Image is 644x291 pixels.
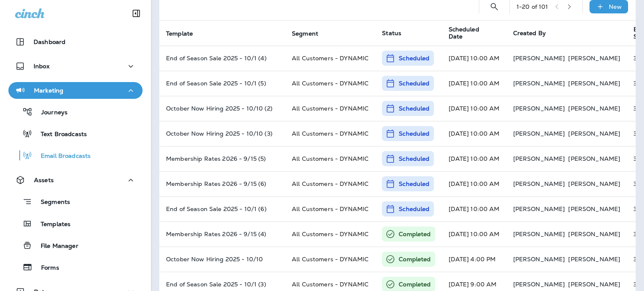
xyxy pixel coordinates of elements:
[32,242,78,250] p: File Manager
[8,125,143,142] button: Text Broadcasts
[292,105,369,112] span: All Customers - DYNAMIC
[399,205,429,213] p: Scheduled
[125,5,148,22] button: Collapse Sidebar
[8,82,143,99] button: Marketing
[442,96,506,121] td: [DATE] 10:00 AM
[568,281,620,288] p: [PERSON_NAME]
[292,80,369,87] span: All Customers - DYNAMIC
[8,237,143,254] button: File Manager
[442,121,506,146] td: [DATE] 10:00 AM
[442,146,506,171] td: [DATE] 10:00 AM
[513,206,565,212] p: [PERSON_NAME]
[292,30,329,37] span: Segment
[166,130,278,137] p: October Now Hiring 2025 - 10/10 (3)
[166,105,278,112] p: October Now Hiring 2025 - 10/10 (2)
[568,130,620,137] p: [PERSON_NAME]
[399,104,429,113] p: Scheduled
[166,281,278,288] p: End of Season Sale 2025 - 10/1 (3)
[292,54,369,62] span: All Customers - DYNAMIC
[568,180,620,187] p: [PERSON_NAME]
[517,3,548,10] div: 1 - 20 of 101
[442,46,506,71] td: [DATE] 10:00 AM
[568,231,620,237] p: [PERSON_NAME]
[568,80,620,87] p: [PERSON_NAME]
[8,33,143,50] button: Dashboard
[442,196,506,221] td: [DATE] 10:00 AM
[513,130,565,137] p: [PERSON_NAME]
[513,180,565,187] p: [PERSON_NAME]
[8,215,143,232] button: Templates
[8,258,143,276] button: Forms
[399,255,431,263] p: Completed
[166,180,278,187] p: Membership Rates 2026 - 9/15 (6)
[34,177,54,183] p: Assets
[382,29,401,37] span: Status
[449,26,503,40] span: Scheduled Date
[8,103,143,121] button: Journeys
[33,264,59,272] p: Forms
[609,3,622,10] p: New
[292,155,369,162] span: All Customers - DYNAMIC
[166,80,278,87] p: End of Season Sale 2025 - 10/1 (5)
[442,71,506,96] td: [DATE] 10:00 AM
[399,129,429,138] p: Scheduled
[399,54,429,62] p: Scheduled
[32,131,87,139] p: Text Broadcasts
[34,87,63,94] p: Marketing
[8,172,143,188] button: Assets
[568,206,620,212] p: [PERSON_NAME]
[513,80,565,87] p: [PERSON_NAME]
[166,155,278,162] p: Membership Rates 2026 - 9/15 (5)
[568,256,620,263] p: [PERSON_NAME]
[32,198,70,207] p: Segments
[513,55,565,62] p: [PERSON_NAME]
[568,155,620,162] p: [PERSON_NAME]
[399,155,429,163] p: Scheduled
[292,180,369,188] span: All Customers - DYNAMIC
[166,206,278,212] p: End of Season Sale 2025 - 10/1 (6)
[513,281,565,288] p: [PERSON_NAME]
[34,63,49,70] p: Inbox
[32,221,70,229] p: Templates
[399,79,429,88] p: Scheduled
[8,147,143,164] button: Email Broadcasts
[399,180,429,188] p: Scheduled
[399,230,431,238] p: Completed
[568,105,620,112] p: [PERSON_NAME]
[513,256,565,263] p: [PERSON_NAME]
[292,230,369,238] span: All Customers - DYNAMIC
[513,155,565,162] p: [PERSON_NAME]
[292,281,369,288] span: All Customers - DYNAMIC
[34,39,65,45] p: Dashboard
[292,205,369,213] span: All Customers - DYNAMIC
[166,256,278,263] p: October Now Hiring 2025 - 10/10
[166,55,278,62] p: End of Season Sale 2025 - 10/1 (4)
[442,221,506,247] td: [DATE] 10:00 AM
[442,171,506,196] td: [DATE] 10:00 AM
[32,152,91,160] p: Email Broadcasts
[8,193,143,211] button: Segments
[513,105,565,112] p: [PERSON_NAME]
[8,58,143,75] button: Inbox
[449,26,492,40] span: Scheduled Date
[292,30,318,37] span: Segment
[166,30,193,37] span: Template
[166,231,278,237] p: Membership Rates 2026 - 9/15 (4)
[33,109,68,117] p: Journeys
[513,231,565,237] p: [PERSON_NAME]
[292,255,369,263] span: All Customers - DYNAMIC
[442,247,506,272] td: [DATE] 4:00 PM
[399,280,431,288] p: Completed
[292,130,369,137] span: All Customers - DYNAMIC
[166,30,204,37] span: Template
[513,29,546,37] span: Created By
[568,55,620,62] p: [PERSON_NAME]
